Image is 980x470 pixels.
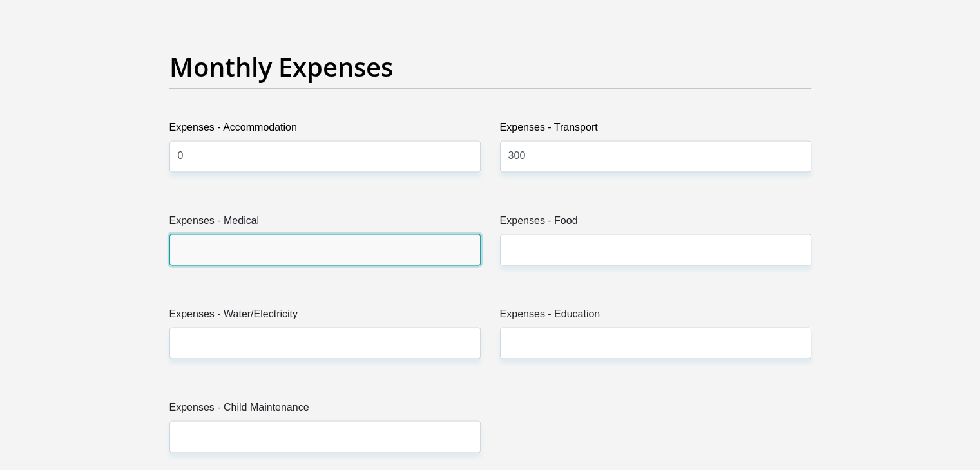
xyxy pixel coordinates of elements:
[169,234,481,265] input: Expenses - Medical
[500,327,811,359] input: Expenses - Education
[169,400,481,420] label: Expenses - Child Maintenance
[500,213,811,234] label: Expenses - Food
[500,234,811,265] input: Expenses - Food
[169,306,481,327] label: Expenses - Water/Electricity
[500,140,811,172] input: Expenses - Transport
[169,420,481,452] input: Expenses - Child Maintenance
[169,52,811,82] h2: Monthly Expenses
[169,213,481,234] label: Expenses - Medical
[500,120,811,140] label: Expenses - Transport
[169,120,481,140] label: Expenses - Accommodation
[169,140,481,172] input: Expenses - Accommodation
[169,327,481,359] input: Expenses - Water/Electricity
[500,306,811,327] label: Expenses - Education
